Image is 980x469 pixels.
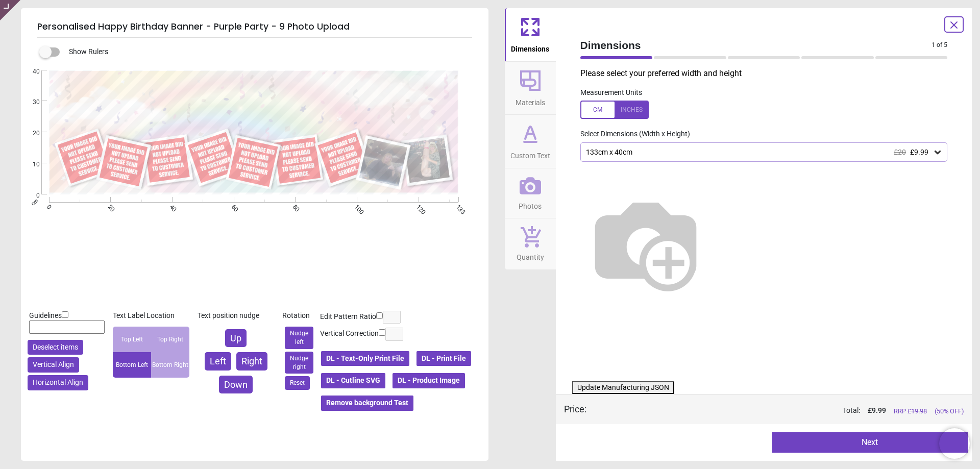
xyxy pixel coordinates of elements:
[285,327,313,349] button: Nudge left
[894,148,906,156] span: £20
[320,372,386,389] button: DL - Cutline SVG
[772,432,968,453] button: Next
[20,98,40,107] span: 30
[151,352,189,378] div: Bottom Right
[320,329,379,339] label: Vertical Correction
[391,372,466,389] button: DL - Product Image
[505,115,556,168] button: Custom Text
[602,406,964,416] div: Total:
[45,46,488,58] div: Show Rulers
[516,93,545,108] span: Materials
[935,407,964,416] span: (50% OFF)
[320,312,376,322] label: Edit Pattern Ratio
[868,406,886,416] span: £
[564,403,586,415] div: Price :
[519,196,542,212] span: Photos
[20,129,40,138] span: 20
[894,407,927,416] span: RRP
[20,67,40,76] span: 40
[205,352,231,370] button: Left
[505,8,556,61] button: Dimensions
[517,248,544,263] span: Quantity
[320,350,410,367] button: DL - Text-Only Print File
[585,148,933,157] div: 133cm x 40cm
[510,146,550,161] span: Custom Text
[939,428,970,459] iframe: Brevo live chat
[580,68,956,79] p: Please select your preferred width and height
[908,407,927,415] span: £ 19.98
[28,357,79,373] button: Vertical Align
[932,41,947,50] span: 1 of 5
[20,191,40,200] span: 0
[505,168,556,218] button: Photos
[580,38,932,53] span: Dimensions
[37,16,472,38] h5: Personalised Happy Birthday Banner - Purple Party - 9 Photo Upload
[580,178,711,309] img: Helper for size comparison
[151,327,189,352] div: Top Right
[219,376,253,393] button: Down
[511,39,549,55] span: Dimensions
[198,311,274,321] div: Text position nudge
[29,311,62,319] span: Guidelines
[282,311,316,321] div: Rotation
[20,160,40,169] span: 10
[505,218,556,269] button: Quantity
[872,406,886,414] span: 9.99
[285,376,310,390] button: Reset
[28,340,83,355] button: Deselect items
[225,329,247,347] button: Up
[910,148,928,156] span: £9.99
[505,62,556,115] button: Materials
[572,381,674,394] button: Update Manufacturing JSON
[113,311,189,321] div: Text Label Location
[572,129,690,139] label: Select Dimensions (Width x Height)
[236,352,267,370] button: Right
[580,88,642,98] label: Measurement Units
[285,352,313,374] button: Nudge right
[113,352,151,378] div: Bottom Left
[113,327,151,352] div: Top Left
[415,350,472,367] button: DL - Print File
[28,375,88,390] button: Horizontal Align
[320,394,414,412] button: Remove background Test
